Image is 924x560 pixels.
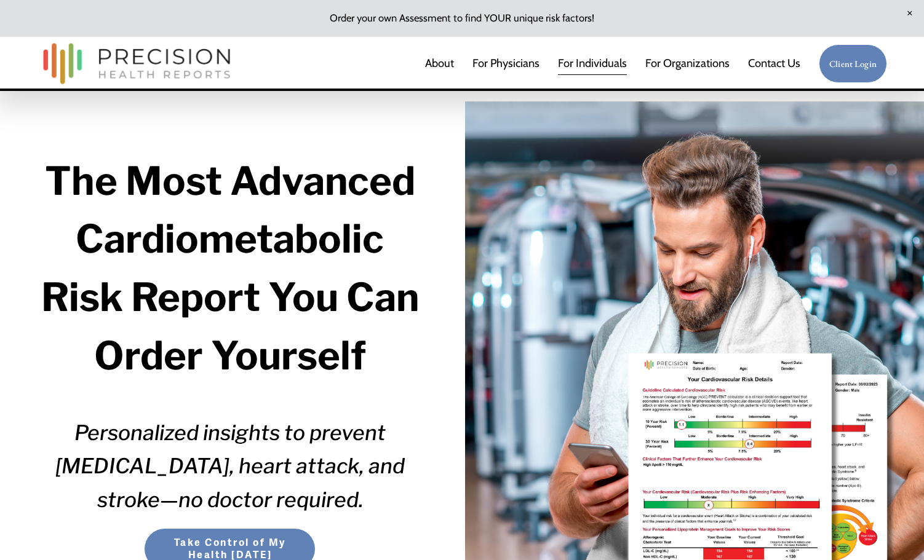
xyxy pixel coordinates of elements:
[645,52,730,75] span: For Organizations
[425,51,454,76] a: About
[55,420,409,512] em: Personalized insights to prevent [MEDICAL_DATA], heart attack, and stroke—no doctor required.
[645,51,730,76] a: folder dropdown
[472,51,540,76] a: For Physicians
[558,51,627,76] a: For Individuals
[748,51,800,76] a: Contact Us
[37,37,236,90] img: Precision Health Reports
[41,157,427,379] strong: The Most Advanced Cardiometabolic Risk Report You Can Order Yourself
[819,44,887,83] a: Client Login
